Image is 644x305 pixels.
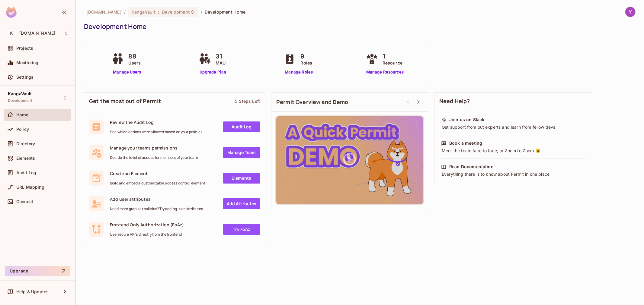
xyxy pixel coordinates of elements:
a: Manage Roles [282,69,315,75]
span: MAU [216,60,226,66]
a: Manage Team [223,147,260,158]
span: Projects [16,46,33,51]
span: Home [16,112,29,117]
div: Meet the team face to face, or Zoom to Zoom 😉 [441,148,584,154]
span: Connect [16,199,33,204]
li: / [201,9,202,15]
div: Everything there is to know about Permit in one place [441,171,584,177]
img: Yashas Kashyap [625,7,635,17]
span: Permit Overview and Demo [276,98,348,106]
span: Development Home [205,9,245,15]
span: Review the Audit Log [110,119,202,125]
div: Join us on Slack [449,117,484,123]
a: Manage Users [110,69,144,75]
span: Audit Log [16,170,36,175]
a: Upgrade Plan [197,69,229,75]
a: Add Attrbutes [223,198,260,209]
a: Elements [223,173,260,184]
span: Build and embed a customizable access control element [110,181,205,186]
span: Use secure API's directly from the frontend [110,232,184,237]
span: See which actions were allowed based on your policies [110,130,202,134]
div: Read Documentation [449,164,494,170]
span: 31 [216,52,226,61]
li: / [124,9,126,15]
span: K [7,29,16,37]
span: Create an Element [110,171,205,176]
span: Directory [16,141,35,146]
span: Need more granular policies? Try adding user attributes [110,206,203,211]
span: Elements [16,156,35,161]
span: Manage your teams permissions [110,145,198,151]
span: KangaVault [8,91,32,96]
span: 1 [383,52,402,61]
span: Settings [16,75,34,80]
button: Upgrade [5,266,70,276]
a: Manage Resources [364,69,405,75]
span: Need Help? [439,97,470,105]
span: Decide the level of access for members of your team [110,155,198,160]
div: 5 Steps Left [235,98,260,104]
span: Policy [16,127,29,132]
span: Development [8,98,32,103]
span: Frontend Only Authorization (FoAz) [110,222,184,228]
span: 88 [128,52,141,61]
span: 9 [300,52,312,61]
span: Monitoring [16,60,39,65]
div: Get support from out experts and learn from fellow devs [441,124,584,130]
span: the active workspace [86,9,122,15]
span: Roles [300,60,312,66]
div: Development Home [84,22,633,31]
span: Workspace: kangasys.com [19,31,55,36]
span: Help & Updates [16,289,49,294]
span: Get the most out of Permit [89,97,161,105]
a: Try FoAz [223,224,260,235]
span: Resource [383,60,402,66]
span: Users [128,60,141,66]
span: Development [162,9,190,15]
img: SReyMgAAAABJRU5ErkJggg== [6,7,17,18]
a: Audit Log [223,121,260,132]
span: KangaVault [132,9,155,15]
span: : [158,10,160,14]
span: URL Mapping [16,185,44,190]
span: Add user attributes [110,196,203,202]
div: Book a meeting [449,140,482,146]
